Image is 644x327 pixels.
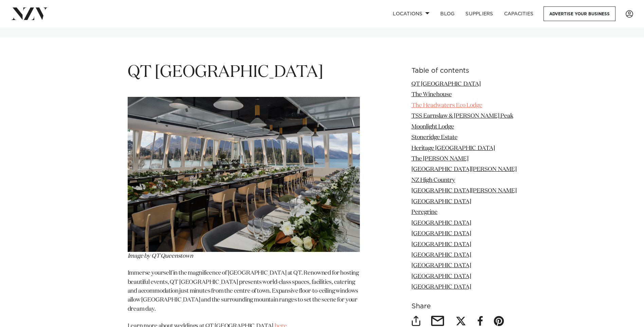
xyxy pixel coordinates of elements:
h6: Table of contents [411,67,517,74]
img: nzv-logo.png [11,7,48,20]
a: [GEOGRAPHIC_DATA] [411,231,471,237]
a: [GEOGRAPHIC_DATA][PERSON_NAME] [411,167,517,172]
a: Heritage [GEOGRAPHIC_DATA] [411,145,495,151]
span: QT [GEOGRAPHIC_DATA] [128,64,323,81]
a: Peregrine [411,209,438,215]
a: [GEOGRAPHIC_DATA] [411,274,471,279]
a: [GEOGRAPHIC_DATA] [411,252,471,258]
a: Advertise your business [544,6,615,21]
a: Capacities [499,6,539,21]
a: [GEOGRAPHIC_DATA] [411,242,471,247]
a: Stoneridge Estate [411,135,458,140]
a: QT [GEOGRAPHIC_DATA] [411,81,481,87]
a: NZ High Country [411,177,455,183]
span: Image by QT Queenstown [128,253,193,259]
a: BLOG [435,6,460,21]
a: [GEOGRAPHIC_DATA] [411,199,471,205]
a: TSS Earnslaw & [PERSON_NAME] Peak [411,113,513,119]
a: [GEOGRAPHIC_DATA][PERSON_NAME] [411,188,517,194]
a: [GEOGRAPHIC_DATA] [411,263,471,269]
a: [GEOGRAPHIC_DATA] [411,220,471,226]
a: Locations [387,6,435,21]
p: Immerse yourself in the magnificence of [GEOGRAPHIC_DATA] at QT. Renowned for hosting beautiful e... [128,269,360,314]
a: The Winehouse [411,92,452,98]
a: Moonlight Lodge [411,124,454,130]
a: The Headwaters Eco Lodge [411,103,482,108]
a: The [PERSON_NAME] [411,156,468,162]
a: SUPPLIERS [460,6,498,21]
a: [GEOGRAPHIC_DATA] [411,284,471,290]
h6: Share [411,303,517,310]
